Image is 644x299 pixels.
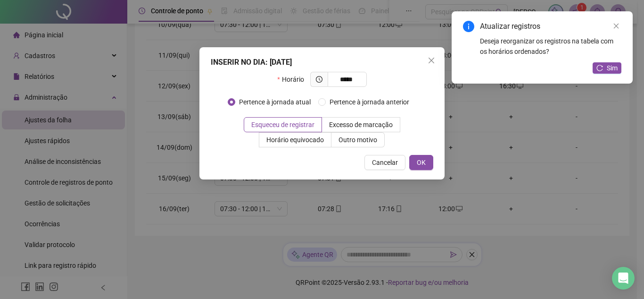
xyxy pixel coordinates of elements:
[409,155,433,170] button: OK
[339,136,377,144] span: Outro motivo
[424,53,439,68] button: Close
[266,136,324,144] span: Horário equivocado
[211,57,433,68] div: INSERIR NO DIA : [DATE]
[277,72,310,87] label: Horário
[417,157,426,168] span: OK
[607,63,618,73] span: Sim
[463,21,474,32] span: info-circle
[364,155,405,170] button: Cancelar
[480,21,621,32] div: Atualizar registros
[593,62,621,74] button: Sim
[251,121,314,128] span: Esqueceu de registrar
[611,21,621,31] a: Close
[612,267,635,290] div: Open Intercom Messenger
[326,97,413,107] span: Pertence à jornada anterior
[329,121,393,128] span: Excesso de marcação
[372,157,398,168] span: Cancelar
[428,57,435,64] span: close
[596,65,603,71] span: reload
[613,23,619,29] span: close
[316,76,322,83] span: clock-circle
[480,36,621,57] div: Deseja reorganizar os registros na tabela com os horários ordenados?
[235,97,314,107] span: Pertence à jornada atual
